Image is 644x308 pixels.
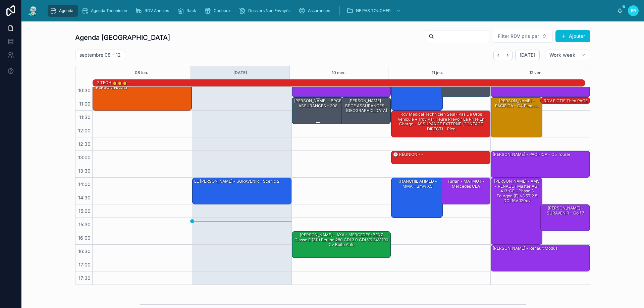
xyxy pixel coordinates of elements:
[76,235,92,241] span: 16:00
[392,151,424,158] div: 🕒 RÉUNION - -
[193,178,291,204] div: LE [PERSON_NAME] - SURAVENIR - Scenic 2
[293,98,343,109] div: [PERSON_NAME] - BPCE ASSURANCES - 308
[77,101,92,107] span: 11:00
[76,141,92,147] span: 12:30
[541,205,590,231] div: [PERSON_NAME] - SURAVENIR - Golf 7
[186,8,196,13] span: Rack
[391,111,490,137] div: rdv medical technicien seul ( pas de gros vehicule + 1rdv par heure prevoir la prise en charge - ...
[341,98,390,124] div: [PERSON_NAME] - BPCE ASSURANCES - [GEOGRAPHIC_DATA]
[292,232,391,258] div: [PERSON_NAME] - AXA - MERCEDES-BENZ Classe E (211) Berline 280 CDi 3.0 CDI V6 24V 190 cv Boîte auto
[492,245,558,251] div: [PERSON_NAME] - Renault modus
[520,52,535,58] span: [DATE]
[332,66,346,79] button: 10 mer.
[77,222,92,227] span: 15:30
[76,195,92,200] span: 14:30
[493,50,503,60] button: Back
[94,84,128,90] div: [PERSON_NAME]
[77,208,92,214] span: 15:00
[549,52,575,58] span: Work week
[308,8,330,13] span: Assurances
[77,262,92,267] span: 17:00
[344,5,404,17] a: NE PAS TOUCHER
[391,151,490,164] div: 🕒 RÉUNION - -
[79,52,121,58] h2: septembre 08 – 12
[76,248,92,254] span: 16:30
[76,128,92,133] span: 12:00
[293,232,390,248] div: [PERSON_NAME] - AXA - MERCEDES-BENZ Classe E (211) Berline 280 CDi 3.0 CDI V6 24V 190 cv Boîte auto
[76,87,92,93] span: 10:30
[93,84,192,110] div: [PERSON_NAME]
[44,3,617,18] div: scrollable content
[492,151,571,158] div: [PERSON_NAME] - PACIFICA - C5 tourer
[515,50,540,60] button: [DATE]
[194,178,280,184] div: LE [PERSON_NAME] - SURAVENIR - Scenic 2
[76,181,92,187] span: 14:00
[233,66,247,79] button: [DATE]
[96,80,134,86] div: 2 TECH ✌️✌️✌️ - -
[48,5,78,17] a: Agenda
[135,66,148,79] button: 08 lun.
[441,178,490,204] div: Turlan - MATMUT - Mercedes CLA
[392,178,442,189] div: KHANCHIL AHMED - MMA - Bmw x5
[342,98,390,114] div: [PERSON_NAME] - BPCE ASSURANCES - [GEOGRAPHIC_DATA]
[545,50,590,60] button: Work week
[79,5,132,17] a: Agenda Technicien
[542,98,589,109] div: RDV FICTIF Théo PAGE - AXA - ford mustang
[77,275,92,281] span: 17:30
[498,33,539,40] span: Filter RDV pris par
[77,114,92,120] span: 11:30
[492,178,542,204] div: [PERSON_NAME] - AMV - RENAULT Master AG-413-CF II Phase 3 Fourgon (F) <3.5T 2.5 dCi 16V 120cv
[491,151,590,177] div: [PERSON_NAME] - PACIFICA - C5 tourer
[503,50,513,60] button: Next
[27,5,39,16] img: App logo
[529,66,543,79] button: 12 ven.
[391,178,442,218] div: KHANCHIL AHMED - MMA - Bmw x5
[491,178,542,244] div: [PERSON_NAME] - AMV - RENAULT Master AG-413-CF II Phase 3 Fourgon (F) <3.5T 2.5 dCi 16V 120cv
[631,8,636,13] span: ER
[442,178,490,189] div: Turlan - MATMUT - Mercedes CLA
[96,79,134,86] div: 2 TECH ✌️✌️✌️ - -
[145,8,169,13] span: RDV Annulés
[91,8,127,13] span: Agenda Technicien
[133,5,174,17] a: RDV Annulés
[356,8,391,13] span: NE PAS TOUCHER
[542,205,589,216] div: [PERSON_NAME] - SURAVENIR - Golf 7
[248,8,290,13] span: Dossiers Non Envoyés
[59,8,73,13] span: Agenda
[237,5,295,17] a: Dossiers Non Envoyés
[202,5,235,17] a: Cadeaux
[76,155,92,160] span: 13:00
[491,98,542,137] div: [PERSON_NAME] - PACIFICA - C4 picasso
[297,5,335,17] a: Assurances
[432,66,443,79] button: 11 jeu.
[214,8,231,13] span: Cadeaux
[555,30,590,42] button: Ajouter
[292,98,343,124] div: [PERSON_NAME] - BPCE ASSURANCES - 308
[541,98,590,104] div: RDV FICTIF Théo PAGE - AXA - ford mustang
[492,30,553,43] button: Select Button
[491,245,590,271] div: [PERSON_NAME] - Renault modus
[492,98,542,109] div: [PERSON_NAME] - PACIFICA - C4 picasso
[175,5,201,17] a: Rack
[76,168,92,174] span: 13:30
[75,33,170,42] h1: Agenda [GEOGRAPHIC_DATA]
[392,111,490,132] div: rdv medical technicien seul ( pas de gros vehicule + 1rdv par heure prevoir la prise en charge - ...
